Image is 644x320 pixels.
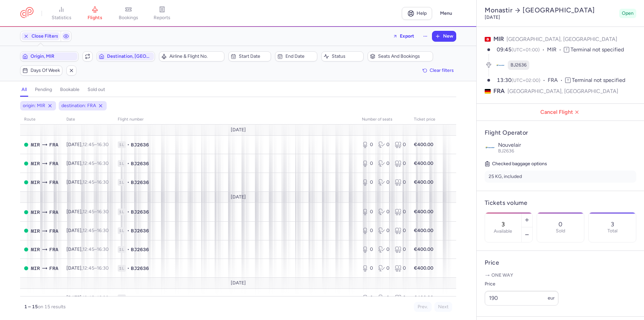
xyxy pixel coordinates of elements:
[362,179,373,186] div: 0
[378,179,389,186] div: 0
[512,78,540,83] span: (UTC+02:00)
[485,129,636,137] h4: Flight Operator
[558,221,562,228] p: 0
[49,179,58,186] span: Frankfurt International Airport, Frankfurt am Main, Germany
[414,265,433,271] strong: €400.00
[131,227,149,234] span: BJ2636
[511,62,527,68] span: BJ2636
[83,246,109,252] span: –
[107,54,153,59] span: Destination, [GEOGRAPHIC_DATA]
[52,15,71,21] span: statistics
[97,295,109,301] time: 16:30
[31,265,40,272] span: Habib Bourguiba, Monastir, Tunisia
[31,54,76,59] span: Origin, MIR
[506,36,617,42] span: [GEOGRAPHIC_DATA], [GEOGRAPHIC_DATA]
[362,246,373,253] div: 0
[498,148,514,154] span: BJ2636
[32,34,58,39] span: Close Filters
[498,142,636,148] p: Nouvelair
[395,294,406,301] div: 0
[31,294,40,302] span: Habib Bourguiba, Monastir, Tunisia
[362,209,373,215] div: 0
[145,6,179,21] a: reports
[378,294,389,301] div: 0
[118,160,126,167] span: 1L
[97,209,109,215] time: 16:30
[622,10,634,17] span: Open
[410,115,439,125] th: Ticket price
[493,35,504,43] span: MIR
[114,115,358,125] th: Flight number
[131,265,149,272] span: BJ2636
[88,87,105,93] h4: sold out
[395,227,406,234] div: 0
[97,265,109,271] time: 16:30
[485,272,636,279] p: One way
[378,160,389,167] div: 0
[414,302,432,312] button: Prev.
[49,246,58,253] span: Frankfurt International Airport, Frankfurt am Main, Germany
[24,143,28,147] span: OPEN
[97,51,155,61] button: Destination, [GEOGRAPHIC_DATA]
[62,115,114,125] th: date
[20,7,34,19] a: CitizenPlane red outlined logo
[83,179,94,185] time: 12:45
[378,246,389,253] div: 0
[507,87,618,95] span: [GEOGRAPHIC_DATA], [GEOGRAPHIC_DATA]
[66,265,109,271] span: [DATE],
[362,265,373,272] div: 0
[49,265,58,272] span: Frankfurt International Airport, Frankfurt am Main, Germany
[414,209,433,215] strong: €400.00
[496,60,505,70] figure: BJ airline logo
[66,246,109,252] span: [DATE],
[83,228,94,233] time: 12:45
[118,141,126,148] span: 1L
[35,87,52,93] h4: pending
[131,141,149,148] span: BJ2636
[83,265,109,271] span: –
[485,259,636,267] h4: Price
[493,87,505,95] span: FRA
[66,209,109,215] span: [DATE],
[420,65,456,76] button: Clear filters
[154,15,170,21] span: reports
[83,265,94,271] time: 12:45
[31,141,40,148] span: Habib Bourguiba, Monastir, Tunisia
[494,229,512,234] label: Available
[118,265,126,272] span: 1L
[414,142,433,147] strong: €400.00
[611,221,614,228] p: 3
[118,209,126,215] span: 1L
[275,51,317,61] button: End date
[497,46,512,53] time: 09:45
[395,209,406,215] div: 0
[436,7,456,20] button: Menu
[395,246,406,253] div: 0
[485,14,500,20] time: [DATE]
[83,142,109,147] span: –
[414,179,433,185] strong: €400.00
[547,46,564,54] span: MIR
[127,227,129,234] span: •
[127,265,129,272] span: •
[97,161,109,166] time: 16:30
[395,160,406,167] div: 0
[38,304,66,310] span: on 15 results
[131,209,149,215] span: BJ2636
[97,246,109,252] time: 16:30
[97,142,109,147] time: 16:30
[127,246,129,253] span: •
[417,11,427,16] span: Help
[430,68,454,73] span: Clear filters
[131,294,149,301] span: BJ2636
[83,161,109,166] span: –
[118,179,126,186] span: 1L
[119,15,138,21] span: bookings
[66,161,109,166] span: [DATE],
[112,6,145,21] a: bookings
[512,47,540,53] span: (UTC+01:00)
[548,77,565,84] span: FRA
[362,141,373,148] div: 0
[362,160,373,167] div: 0
[378,227,389,234] div: 0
